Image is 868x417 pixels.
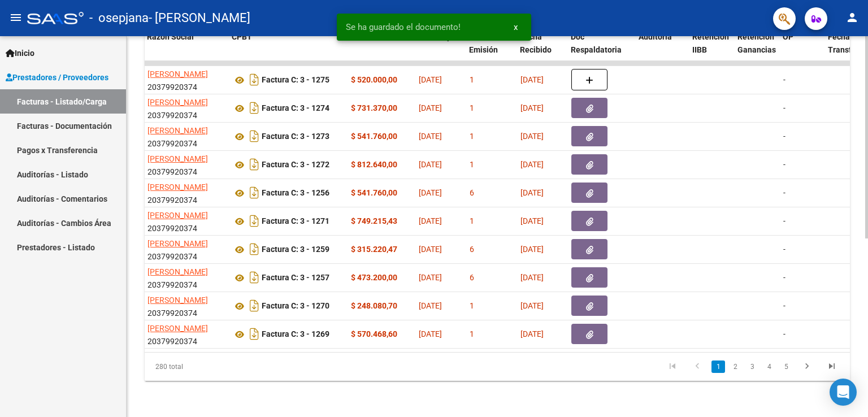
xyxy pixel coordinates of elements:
a: 2 [728,360,742,373]
div: 20379920374 [147,68,223,92]
span: - osepjana [89,6,149,31]
datatable-header-cell: Razón Social [142,25,227,75]
a: go to previous page [687,360,708,373]
li: page 2 [727,357,744,376]
datatable-header-cell: OP [778,25,823,75]
span: [DATE] [419,132,442,141]
div: 20379920374 [147,209,223,233]
a: 1 [711,360,725,373]
div: 20379920374 [147,237,223,261]
span: [DATE] [419,188,442,197]
strong: Factura C: 3 - 1269 [262,330,329,339]
span: 1 [470,103,474,112]
div: 280 total [145,353,284,381]
span: [DATE] [419,273,442,282]
span: Inicio [6,47,34,59]
span: [DATE] [520,132,544,141]
mat-icon: menu [9,11,23,24]
div: 20379920374 [147,266,223,289]
span: [PERSON_NAME] [147,126,208,135]
datatable-header-cell: Retención Ganancias [733,25,778,75]
span: CPBT [232,32,252,41]
span: [DATE] [520,301,544,310]
span: Doc Respaldatoria [571,32,622,54]
span: [DATE] [520,245,544,254]
i: Descargar documento [247,71,262,89]
strong: $ 248.080,70 [351,301,397,310]
strong: $ 812.640,00 [351,160,397,169]
mat-icon: person [845,11,859,24]
a: 5 [779,360,793,373]
span: [DATE] [520,103,544,112]
strong: $ 473.200,00 [351,273,397,282]
span: [DATE] [520,329,544,338]
strong: Factura C: 3 - 1256 [262,189,329,198]
div: 20379920374 [147,124,223,148]
span: 6 [470,245,474,254]
span: [DATE] [419,216,442,225]
strong: Factura C: 3 - 1271 [262,217,329,226]
li: page 5 [778,357,795,376]
strong: $ 749.215,43 [351,216,397,225]
span: [DATE] [419,245,442,254]
li: page 4 [761,357,778,376]
span: [PERSON_NAME] [147,69,208,79]
span: [DATE] [520,160,544,169]
strong: Factura C: 3 - 1272 [262,160,329,170]
span: Fecha Recibido [520,32,552,54]
span: 1 [470,329,474,338]
span: Prestadores / Proveedores [6,71,108,84]
span: [DATE] [419,160,442,169]
span: 1 [470,160,474,169]
span: Razón Social [147,32,194,41]
span: x [514,22,518,32]
a: 4 [762,360,776,373]
div: 20379920374 [147,294,223,318]
span: [DATE] [520,216,544,225]
strong: Factura C: 3 - 1273 [262,132,329,141]
span: - [783,329,785,338]
datatable-header-cell: Retencion IIBB [688,25,733,75]
span: [PERSON_NAME] [147,211,208,220]
strong: Factura C: 3 - 1257 [262,273,329,283]
a: 3 [745,360,759,373]
span: [PERSON_NAME] [147,239,208,248]
span: [DATE] [419,329,442,338]
span: 1 [470,216,474,225]
strong: $ 315.220,47 [351,245,397,254]
span: - [783,103,785,112]
span: OP [783,32,793,41]
span: [PERSON_NAME] [147,267,208,276]
span: - [783,75,785,84]
i: Descargar documento [247,184,262,202]
datatable-header-cell: Doc Respaldatoria [566,25,634,75]
span: 1 [470,75,474,84]
strong: $ 570.468,60 [351,329,397,338]
span: [DATE] [520,273,544,282]
span: [DATE] [419,75,442,84]
div: 20379920374 [147,322,223,346]
span: - [783,245,785,254]
span: - [783,160,785,169]
span: Retención Ganancias [737,32,776,54]
span: [DATE] [520,75,544,84]
span: 1 [470,132,474,141]
span: 6 [470,273,474,282]
span: [DATE] [419,301,442,310]
strong: $ 541.760,00 [351,132,397,141]
span: [PERSON_NAME] [147,296,208,305]
span: - [783,273,785,282]
div: 20379920374 [147,153,223,176]
i: Descargar documento [247,240,262,258]
i: Descargar documento [247,99,262,117]
div: 20379920374 [147,181,223,205]
span: 1 [470,301,474,310]
a: go to first page [662,360,683,373]
strong: $ 541.760,00 [351,188,397,197]
strong: $ 520.000,00 [351,75,397,84]
i: Descargar documento [247,297,262,315]
span: [DATE] [419,103,442,112]
div: 20379920374 [147,96,223,120]
i: Descargar documento [247,325,262,343]
span: 6 [470,188,474,197]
